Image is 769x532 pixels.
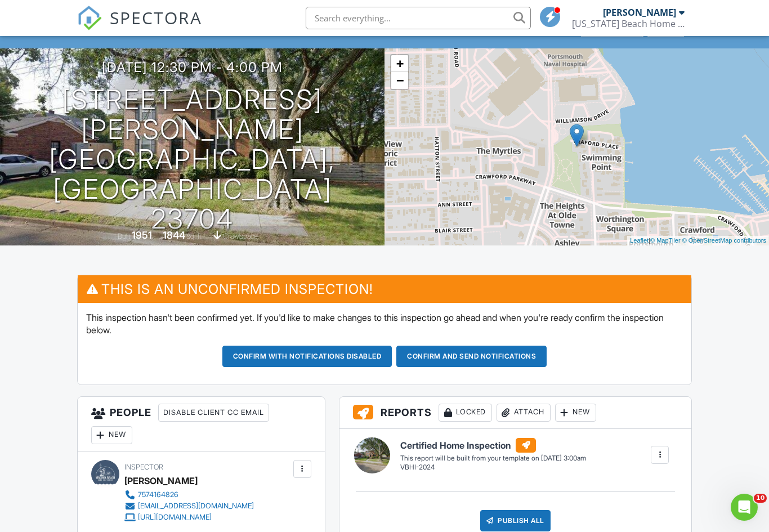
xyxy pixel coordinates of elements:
[91,426,132,444] div: New
[731,494,758,521] iframe: Intercom live chat
[555,404,596,422] div: New
[163,229,185,241] div: 1844
[396,346,547,367] button: Confirm and send notifications
[18,85,366,234] h1: [STREET_ADDRESS][PERSON_NAME] [GEOGRAPHIC_DATA], [GEOGRAPHIC_DATA] 23704
[222,346,392,367] button: Confirm with notifications disabled
[86,311,683,337] p: This inspection hasn't been confirmed yet. If you'd like to make changes to this inspection go ah...
[158,404,269,422] div: Disable Client CC Email
[110,6,202,29] span: SPECTORA
[124,512,254,523] a: [URL][DOMAIN_NAME]
[630,237,649,244] a: Leaflet
[77,6,102,30] img: The Best Home Inspection Software - Spectora
[627,236,769,245] div: |
[339,397,691,429] h3: Reports
[647,22,684,37] div: More
[306,7,531,29] input: Search everything...
[400,454,586,463] div: This report will be built from your template on [DATE] 3:00am
[138,502,254,511] div: [EMAIL_ADDRESS][DOMAIN_NAME]
[78,397,325,451] h3: People
[102,60,283,75] h3: [DATE] 12:30 pm - 4:00 pm
[581,22,643,37] div: Client View
[497,404,551,422] div: Attach
[124,489,254,500] a: 7574164826
[650,237,681,244] a: © MapTiler
[439,404,492,422] div: Locked
[223,232,258,240] span: crawlspace
[480,510,551,531] div: Publish All
[187,232,203,240] span: sq. ft.
[78,275,692,303] h3: This is an Unconfirmed Inspection!
[603,7,676,18] div: [PERSON_NAME]
[682,237,766,244] a: © OpenStreetMap contributors
[132,229,152,241] div: 1951
[400,438,586,453] h6: Certified Home Inspection
[572,18,685,29] div: Virginia Beach Home Inspection
[124,463,163,471] span: Inspector
[391,55,408,72] a: Zoom in
[124,500,254,512] a: [EMAIL_ADDRESS][DOMAIN_NAME]
[77,15,202,39] a: SPECTORA
[124,472,198,489] div: [PERSON_NAME]
[754,494,767,503] span: 10
[400,463,586,472] div: VBHI-2024
[391,72,408,89] a: Zoom out
[138,513,212,522] div: [URL][DOMAIN_NAME]
[138,490,178,499] div: 7574164826
[118,232,130,240] span: Built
